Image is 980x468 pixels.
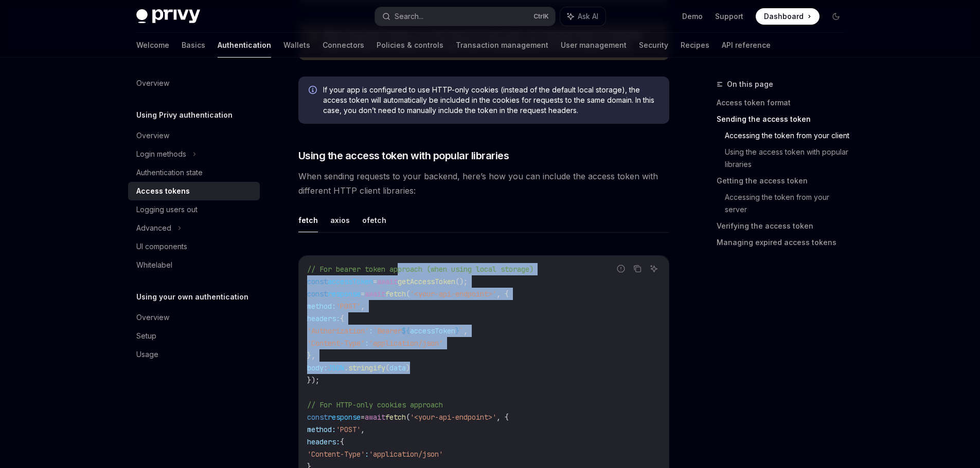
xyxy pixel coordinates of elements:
[336,425,361,434] span: 'POST'
[560,7,605,26] button: Ask AI
[328,289,361,298] span: response
[307,314,340,323] span: headers:
[725,127,852,144] a: Accessing the token from your client
[681,33,709,58] a: Recipes
[323,33,364,58] a: Connectors
[455,277,468,286] span: ();
[309,86,319,96] svg: Info
[340,314,344,323] span: {
[410,289,496,298] span: '<your-api-endpoint>'
[578,11,598,22] span: Ask AI
[128,163,260,182] a: Authentication state
[307,277,328,286] span: const
[631,262,644,275] button: Copy the contents from the code block
[406,363,410,372] span: )
[369,450,443,459] span: 'application/json'
[402,326,410,335] span: ${
[136,129,169,142] div: Overview
[307,413,328,422] span: const
[307,450,365,459] span: 'Content-Type'
[136,203,198,216] div: Logging users out
[361,302,365,311] span: ,
[369,326,373,335] span: :
[361,413,365,422] span: =
[373,326,402,335] span: `Bearer
[369,339,443,348] span: 'application/json'
[377,277,398,286] span: await
[307,425,336,434] span: method:
[136,9,200,24] img: dark logo
[128,308,260,327] a: Overview
[385,413,406,422] span: fetch
[328,413,361,422] span: response
[717,218,852,234] a: Verifying the access token
[715,11,743,22] a: Support
[328,277,373,286] span: accessToken
[136,291,248,303] h5: Using your own authentication
[136,311,169,324] div: Overview
[128,74,260,92] a: Overview
[406,413,410,422] span: (
[336,302,361,311] span: 'POST'
[307,376,319,385] span: });
[725,189,852,218] a: Accessing the token from your server
[128,182,260,200] a: Access tokens
[307,265,533,274] span: // For bearer token approach (when using local storage)
[340,437,344,446] span: {
[344,363,348,372] span: .
[136,259,172,271] div: Whitelabel
[496,289,509,298] span: , {
[727,78,773,90] span: On this page
[323,85,659,116] span: If your app is configured to use HTTP-only cookies (instead of the default local storage), the ac...
[365,339,369,348] span: :
[307,437,340,446] span: headers:
[455,326,459,335] span: }
[533,12,549,21] span: Ctrl K
[389,363,406,372] span: data
[639,33,668,58] a: Security
[136,185,190,197] div: Access tokens
[722,33,771,58] a: API reference
[647,262,661,275] button: Ask AI
[128,345,260,364] a: Usage
[614,262,628,275] button: Report incorrect code
[464,326,468,335] span: ,
[717,234,852,251] a: Managing expired access tokens
[128,200,260,219] a: Logging users out
[307,302,336,311] span: method:
[348,363,385,372] span: stringify
[410,326,455,335] span: accessToken
[328,363,344,372] span: JSON
[307,339,365,348] span: 'Content-Type'
[136,348,158,361] div: Usage
[725,144,852,173] a: Using the access token with popular libraries
[283,33,310,58] a: Wallets
[136,148,186,160] div: Login methods
[373,277,377,286] span: =
[365,413,385,422] span: await
[375,7,555,26] button: Search...CtrlK
[398,277,455,286] span: getAccessToken
[307,326,369,335] span: 'Authorization'
[362,208,386,232] button: ofetch
[136,330,156,342] div: Setup
[136,166,203,179] div: Authentication state
[717,173,852,189] a: Getting the access token
[377,33,443,58] a: Policies & controls
[307,400,443,409] span: // For HTTP-only cookies approach
[128,237,260,256] a: UI components
[128,256,260,274] a: Whitelabel
[828,8,844,25] button: Toggle dark mode
[298,208,318,232] button: fetch
[136,77,169,89] div: Overview
[128,126,260,145] a: Overview
[385,289,406,298] span: fetch
[561,33,627,58] a: User management
[307,289,328,298] span: const
[395,10,423,23] div: Search...
[717,111,852,127] a: Sending the access token
[136,33,169,58] a: Welcome
[182,33,205,58] a: Basics
[307,363,328,372] span: body:
[410,413,496,422] span: '<your-api-endpoint>'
